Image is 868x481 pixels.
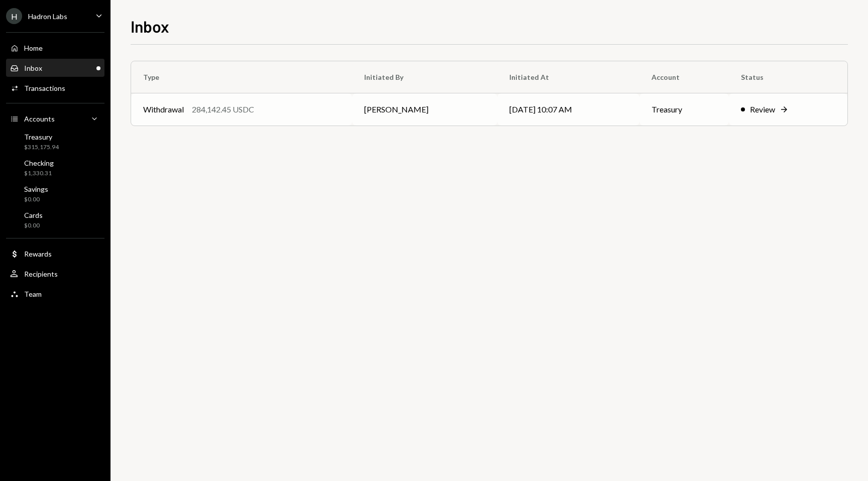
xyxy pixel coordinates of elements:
div: Treasury [24,133,59,141]
td: Treasury [639,93,729,126]
div: $0.00 [24,195,48,204]
div: Home [24,44,43,52]
a: Team [6,285,104,303]
th: Initiated At [497,61,639,93]
div: Review [750,103,775,115]
th: Type [131,61,352,93]
th: Status [729,61,847,93]
a: Transactions [6,79,104,97]
div: Cards [24,211,43,219]
a: Rewards [6,245,104,263]
div: Hadron Labs [28,12,67,21]
div: $1,330.31 [24,169,54,178]
a: Treasury$315,175.94 [6,130,104,154]
div: Savings [24,185,48,193]
div: Rewards [24,250,52,258]
a: Savings$0.00 [6,182,104,206]
a: Home [6,39,104,57]
a: Inbox [6,59,104,77]
div: $315,175.94 [24,143,59,152]
td: [DATE] 10:07 AM [497,93,639,126]
a: Checking$1,330.31 [6,156,104,180]
div: Accounts [24,114,55,123]
div: Withdrawal [143,103,184,115]
div: $0.00 [24,221,43,230]
th: Account [639,61,729,93]
div: Inbox [24,64,42,72]
div: H [6,8,22,24]
a: Accounts [6,109,104,128]
div: Team [24,290,42,298]
th: Initiated By [352,61,497,93]
td: [PERSON_NAME] [352,93,497,126]
div: Recipients [24,270,58,278]
div: Transactions [24,84,65,92]
a: Cards$0.00 [6,208,104,232]
div: 284,142.45 USDC [192,103,254,115]
a: Recipients [6,265,104,283]
h1: Inbox [131,16,169,36]
div: Checking [24,159,54,167]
